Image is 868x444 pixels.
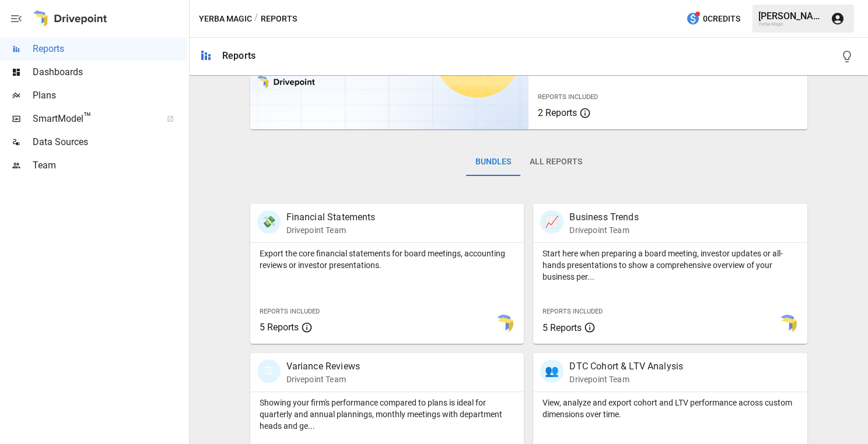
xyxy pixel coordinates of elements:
[681,8,745,30] button: 0Credits
[538,93,598,101] span: Reports Included
[542,248,798,283] p: Start here when preparing a board meeting, investor updates or all-hands presentations to show a ...
[542,322,582,333] span: 5 Reports
[33,65,187,79] span: Dashboards
[257,210,281,234] div: 💸
[260,397,515,432] p: Showing your firm's performance compared to plans is ideal for quarterly and annual plannings, mo...
[222,50,256,61] div: Reports
[286,360,360,373] p: Variance Reviews
[569,360,683,373] p: DTC Cohort & LTV Analysis
[569,224,638,236] p: Drivepoint Team
[286,210,376,224] p: Financial Statements
[257,360,281,383] div: 🗓
[33,112,154,126] span: SmartModel
[569,373,683,385] p: Drivepoint Team
[569,210,638,224] p: Business Trends
[33,42,187,56] span: Reports
[520,148,591,176] button: All Reports
[199,12,252,26] button: Yerba Magic
[286,373,360,385] p: Drivepoint Team
[703,12,740,26] span: 0 Credits
[260,248,515,271] p: Export the core financial statements for board meetings, accounting reviews or investor presentat...
[260,322,299,333] span: 5 Reports
[260,308,320,315] span: Reports Included
[542,397,798,420] p: View, analyze and export cohort and LTV performance across custom dimensions over time.
[758,10,824,22] div: [PERSON_NAME]
[286,224,376,236] p: Drivepoint Team
[33,89,187,103] span: Plans
[33,158,187,172] span: Team
[83,110,92,125] span: ™
[495,315,513,333] img: smart model
[538,107,577,118] span: 2 Reports
[254,12,258,26] div: /
[33,135,187,149] span: Data Sources
[758,22,824,27] div: Yerba Magic
[540,210,563,234] div: 📈
[778,315,797,333] img: smart model
[542,308,603,315] span: Reports Included
[540,360,563,383] div: 👥
[466,148,520,176] button: Bundles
